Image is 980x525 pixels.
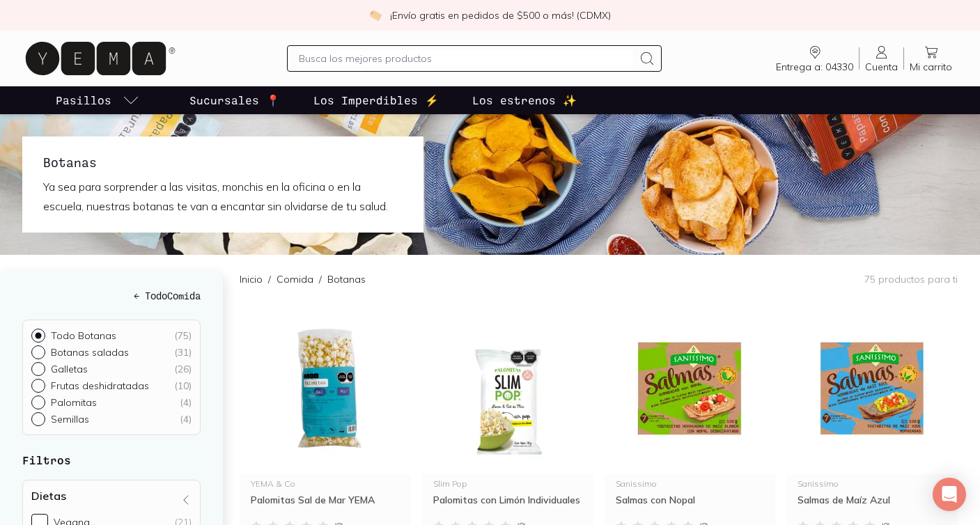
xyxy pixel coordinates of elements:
[933,478,966,511] div: Open Intercom Messenger
[472,92,577,109] p: Los estrenos ✨
[605,303,776,474] img: 34280-Salmas-Nopal-Sanissimo
[180,396,192,409] div: ( 4 )
[864,273,958,285] p: 75 productos para ti
[469,86,580,114] a: Los estrenos ✨
[422,303,593,474] img: 34299 palomitas limon individuales slim pop
[251,480,400,488] div: YEMA & Co
[798,480,947,488] div: Sanissimo
[189,92,280,109] p: Sucursales 📍
[263,272,277,286] span: /
[433,494,582,519] div: Palomitas con Limón Individuales
[240,273,263,285] a: Inicio
[180,413,192,425] div: ( 4 )
[251,494,400,519] div: Palomitas Sal de Mar YEMA
[776,61,853,73] span: Entrega a: 04330
[616,494,765,519] div: Salmas con Nopal
[299,50,632,67] input: Busca los mejores productos
[22,288,201,303] a: ← TodoComida
[313,92,439,109] p: Los Imperdibles ⚡️
[910,61,952,73] span: Mi carrito
[904,44,958,73] a: Mi carrito
[770,44,859,73] a: Entrega a: 04330
[433,480,582,488] div: Slim Pop
[311,86,442,114] a: Los Imperdibles ⚡️
[51,346,129,359] p: Botanas saladas
[187,86,283,114] a: Sucursales 📍
[22,288,201,303] h5: ← Todo Comida
[786,303,958,474] img: 34279-salmas-maiz-azul-sanissimo
[327,272,366,286] p: Botanas
[174,329,192,342] div: ( 75 )
[51,363,88,375] p: Galletas
[798,494,947,519] div: Salmas de Maíz Azul
[369,9,382,22] img: check
[31,489,66,503] h4: Dietas
[22,453,71,467] strong: Filtros
[240,303,411,474] img: Palomitas 1
[51,396,97,409] p: Palomitas
[865,61,898,73] span: Cuenta
[53,86,142,114] a: pasillo-todos-link
[390,8,611,22] p: ¡Envío gratis en pedidos de $500 o más! (CDMX)
[51,379,149,392] p: Frutas deshidratadas
[860,44,903,73] a: Cuenta
[616,480,765,488] div: Sanissimo
[174,346,192,359] div: ( 31 )
[174,363,192,375] div: ( 26 )
[174,379,192,392] div: ( 10 )
[51,413,89,425] p: Semillas
[313,272,327,286] span: /
[56,92,111,109] p: Pasillos
[43,177,403,216] p: Ya sea para sorprender a las visitas, monchis en la oficina o en la escuela, nuestras botanas te ...
[43,153,403,171] h1: Botanas
[51,329,116,342] p: Todo Botanas
[277,273,313,285] a: Comida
